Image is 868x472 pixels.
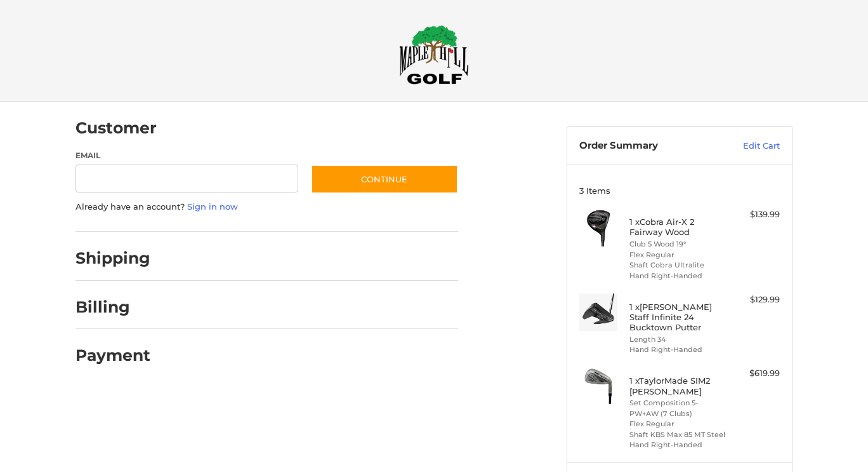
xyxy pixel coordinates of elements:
div: $619.99 [730,367,780,380]
label: Email [76,150,299,161]
a: Sign in now [187,201,238,212]
iframe: Google Customer Reviews [763,438,868,472]
h3: Order Summary [579,140,716,152]
li: Shaft Cobra Ultralite [629,260,727,271]
h2: Shipping [76,248,150,268]
h3: 3 Items [579,185,780,196]
li: Flex Regular [629,250,727,260]
li: Shaft KBS Max 85 MT Steel [629,429,727,440]
li: Flex Regular [629,419,727,429]
h4: 1 x [PERSON_NAME] Staff Infinite 24 Bucktown Putter [629,302,727,333]
li: Hand Right-Handed [629,271,727,281]
li: Length 34 [629,334,727,345]
p: Already have an account? [76,201,458,213]
li: Set Composition 5-PW+AW (7 Clubs) [629,398,727,419]
h2: Customer [76,118,157,138]
img: Maple Hill Golf [399,25,469,84]
div: $139.99 [730,208,780,221]
button: Continue [311,165,458,194]
h4: 1 x TaylorMade SIM2 [PERSON_NAME] [629,375,727,396]
li: Hand Right-Handed [629,344,727,355]
li: Hand Right-Handed [629,440,727,450]
div: $129.99 [730,293,780,306]
h4: 1 x Cobra Air-X 2 Fairway Wood [629,217,727,238]
a: Edit Cart [716,140,780,152]
li: Club 5 Wood 19° [629,239,727,250]
h2: Billing [76,297,150,317]
h2: Payment [76,346,150,365]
